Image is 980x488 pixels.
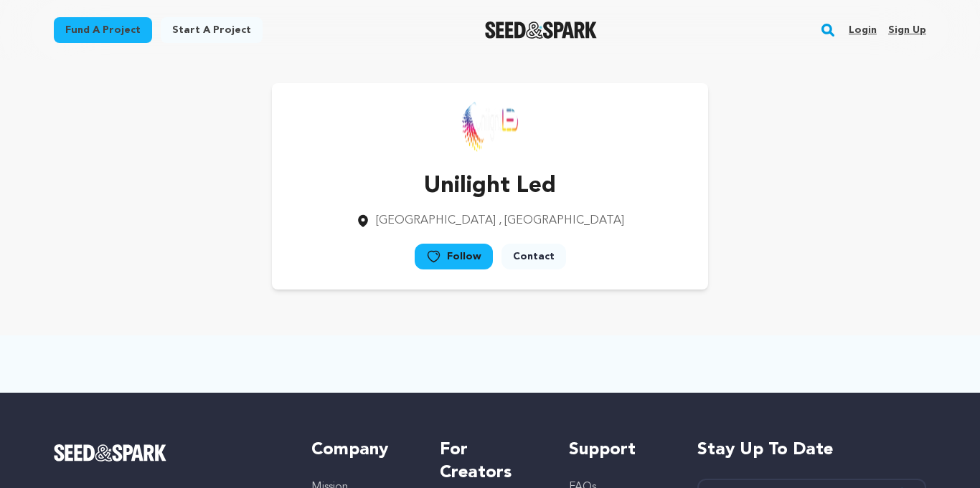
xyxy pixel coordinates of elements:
[54,444,283,461] a: Seed&Spark Homepage
[440,439,540,484] h5: For Creators
[697,439,926,461] h5: Stay up to date
[569,439,669,461] h5: Support
[415,244,493,269] a: Follow
[485,21,598,39] img: Seed&Spark Logo Dark Mode
[311,439,411,461] h5: Company
[499,215,624,226] span: , [GEOGRAPHIC_DATA]
[356,169,624,204] p: Unilight Led
[54,444,166,461] img: Seed&Spark Logo
[461,97,519,155] img: https://seedandspark-static.s3.us-east-2.amazonaws.com/images/User/001/839/665/medium/logo11%20%2...
[376,215,496,226] span: [GEOGRAPHIC_DATA]
[501,244,566,269] a: Contact
[161,17,263,43] a: Start a project
[54,17,152,43] a: Fund a project
[888,19,926,42] a: Sign up
[849,19,877,42] a: Login
[485,21,598,39] a: Seed&Spark Homepage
